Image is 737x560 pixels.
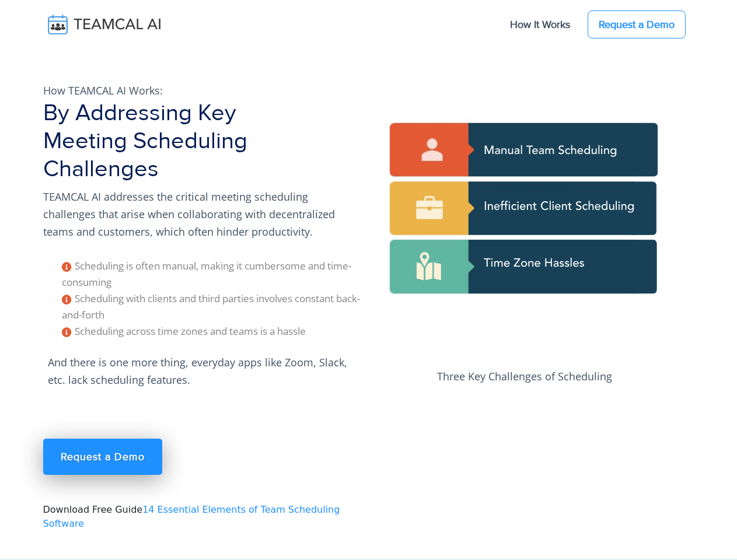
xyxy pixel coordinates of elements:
p: How TEAMCAL AI Works: [43,82,362,99]
p: And there is one more thing, everyday apps like Zoom, Slack, etc. lack scheduling features. [43,349,362,393]
p: TEAMCAL AI addresses the critical meeting scheduling challenges that arise when collaborating wit... [43,188,362,240]
a: Request a Demo [588,10,686,38]
a: 14 Essential Elements of Team Scheduling Software [43,504,340,529]
a: How It Works [498,12,582,37]
p: Three Key Challenges of Scheduling [376,367,673,385]
h1: By Addressing Key Meeting Scheduling Challenges [43,99,362,183]
li: Scheduling across time zones and teams is a hassle [62,323,362,339]
li: Scheduling is often manual, making it cumbersome and time-consuming [62,258,362,290]
div: Download Free Guide [36,70,369,559]
img: pic [376,70,673,367]
a: Request a Demo [43,439,162,475]
li: Scheduling with clients and third parties involves constant back-and-forth [62,290,362,323]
